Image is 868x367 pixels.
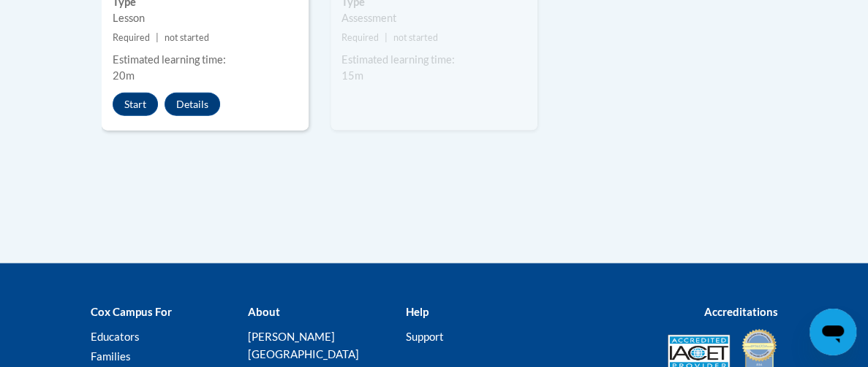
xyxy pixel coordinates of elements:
button: Details [165,93,220,116]
div: Lesson [113,10,298,26]
span: 20m [113,69,135,82]
button: Start [113,93,158,116]
span: Required [341,32,379,43]
div: Estimated learning time: [341,52,527,68]
a: Support [406,330,444,343]
span: | [385,32,388,43]
b: Help [406,305,429,318]
b: Accreditations [703,305,777,318]
div: Assessment [341,10,527,26]
span: 15m [341,69,363,82]
a: Families [91,349,131,363]
iframe: Button to launch messaging window [809,309,856,355]
span: Required [113,32,150,43]
a: Educators [91,330,140,343]
b: About [248,305,280,318]
a: [PERSON_NAME][GEOGRAPHIC_DATA] [248,330,359,360]
span: not started [165,32,209,43]
div: Estimated learning time: [113,52,298,68]
b: Cox Campus For [91,305,172,318]
span: not started [393,32,438,43]
span: | [156,32,159,43]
